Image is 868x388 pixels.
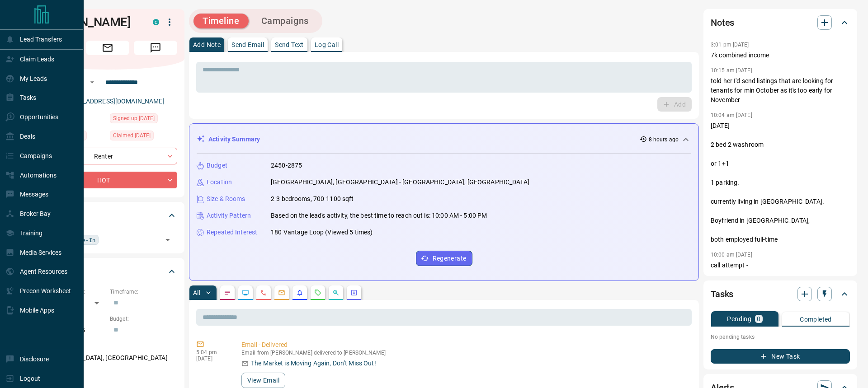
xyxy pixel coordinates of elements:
[711,15,734,30] h2: Notes
[207,161,227,170] p: Budget
[711,12,850,33] div: Notes
[207,228,257,237] p: Repeated Interest
[196,349,228,355] p: 5:04 pm
[113,114,155,123] span: Signed up [DATE]
[271,194,354,204] p: 2-3 bedrooms, 700-1100 sqft
[711,112,752,118] p: 10:04 am [DATE]
[711,330,850,344] p: No pending tasks
[416,251,472,266] button: Regenerate
[711,283,850,305] div: Tasks
[711,252,752,258] p: 10:00 am [DATE]
[711,287,733,301] h2: Tasks
[315,42,339,48] p: Log Call
[241,373,285,388] button: View Email
[260,289,267,296] svg: Calls
[38,351,177,365] p: [GEOGRAPHIC_DATA], [GEOGRAPHIC_DATA]
[193,14,249,28] button: Timeline
[38,148,177,164] div: Renter
[711,121,850,244] p: [DATE] 2 bed 2 washroom or 1+1 1 parking. currently living in [GEOGRAPHIC_DATA]. Boyfriend in [GE...
[38,342,177,351] p: Areas Searched:
[271,228,373,237] p: 180 Vantage Loop (Viewed 5 times)
[207,211,251,220] p: Activity Pattern
[110,315,177,323] p: Budget:
[711,42,749,48] p: 3:01 pm [DATE]
[314,289,321,296] svg: Requests
[224,289,231,296] svg: Notes
[207,194,245,204] p: Size & Rooms
[113,131,151,140] span: Claimed [DATE]
[757,316,760,322] p: 0
[197,131,691,148] div: Activity Summary8 hours ago
[241,350,688,356] p: Email from [PERSON_NAME] delivered to [PERSON_NAME]
[207,178,232,187] p: Location
[110,113,177,126] div: Fri Aug 15 2025
[193,42,221,48] p: Add Note
[38,370,177,378] p: Motivation:
[271,211,487,220] p: Based on the lead's activity, the best time to reach out is: 10:00 AM - 5:00 PM
[271,161,302,170] p: 2450-2875
[208,135,260,144] p: Activity Summary
[242,289,249,296] svg: Lead Browsing Activity
[86,41,129,55] span: Email
[251,359,376,368] p: The Market is Moving Again, Don’t Miss Out!
[196,355,228,362] p: [DATE]
[241,340,688,350] p: Email - Delivered
[38,172,177,188] div: HOT
[110,288,177,296] p: Timeframe:
[252,14,318,28] button: Campaigns
[38,15,139,29] h1: [PERSON_NAME]
[711,51,850,60] p: 7k combined income
[332,289,340,296] svg: Opportunities
[711,67,752,74] p: 10:15 am [DATE]
[38,205,177,226] div: Tags
[87,77,98,88] button: Open
[711,349,850,364] button: New Task
[110,131,177,143] div: Fri Aug 15 2025
[711,76,850,105] p: told her I'd send listings that are looking for tenants for min October as it's too early for Nov...
[800,316,832,323] p: Completed
[649,136,679,144] p: 8 hours ago
[193,290,200,296] p: All
[161,234,174,246] button: Open
[271,178,529,187] p: [GEOGRAPHIC_DATA], [GEOGRAPHIC_DATA] - [GEOGRAPHIC_DATA], [GEOGRAPHIC_DATA]
[153,19,159,25] div: condos.ca
[296,289,303,296] svg: Listing Alerts
[62,98,165,105] a: [EMAIL_ADDRESS][DOMAIN_NAME]
[278,289,285,296] svg: Emails
[275,42,304,48] p: Send Text
[711,261,850,270] p: call attempt -
[134,41,177,55] span: Message
[38,261,177,282] div: Criteria
[727,316,751,322] p: Pending
[350,289,358,296] svg: Agent Actions
[231,42,264,48] p: Send Email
